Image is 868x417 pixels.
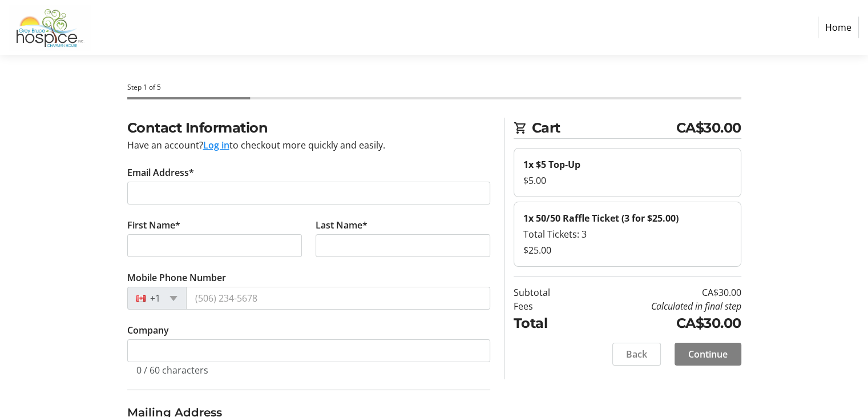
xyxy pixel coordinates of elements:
[579,313,741,334] td: CA$30.00
[203,138,229,152] button: Log in
[532,118,676,138] span: Cart
[127,118,490,138] h2: Contact Information
[316,218,368,232] label: Last Name*
[688,347,728,361] span: Continue
[612,343,661,366] button: Back
[626,347,647,361] span: Back
[136,364,208,376] tr-character-limit: 0 / 60 characters
[523,158,580,171] strong: 1x $5 Top-Up
[523,212,679,224] strong: 1x 50/50 Raffle Ticket (3 for $25.00)
[127,218,180,232] label: First Name*
[523,227,732,241] div: Total Tickets: 3
[127,82,741,93] div: Step 1 of 5
[127,138,490,152] div: Have an account? to checkout more quickly and easily.
[523,174,732,187] div: $5.00
[675,343,741,366] button: Continue
[186,287,490,310] input: (506) 234-5678
[127,323,169,337] label: Company
[514,286,579,299] td: Subtotal
[523,243,732,257] div: $25.00
[514,299,579,313] td: Fees
[579,299,741,313] td: Calculated in final step
[514,313,579,334] td: Total
[579,286,741,299] td: CA$30.00
[127,271,226,284] label: Mobile Phone Number
[127,166,194,179] label: Email Address*
[818,17,859,38] a: Home
[9,5,90,50] img: Grey Bruce Hospice's Logo
[676,118,741,138] span: CA$30.00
